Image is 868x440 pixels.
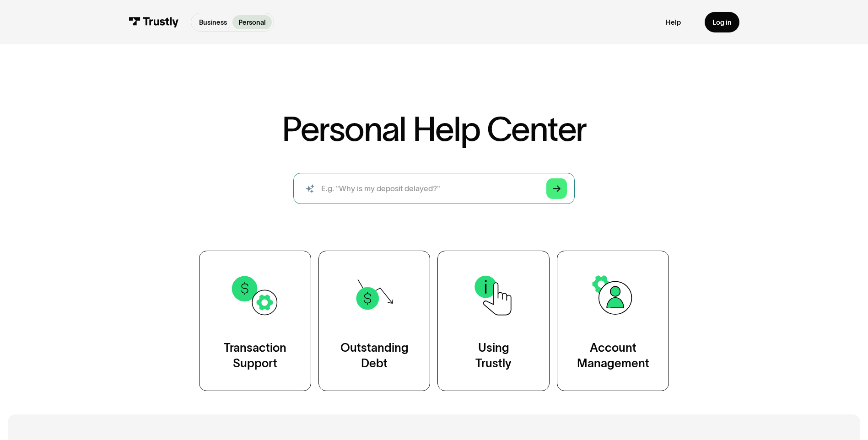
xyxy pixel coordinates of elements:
[238,17,266,27] p: Personal
[437,251,550,391] a: UsingTrustly
[129,17,179,27] img: Trustly Logo
[293,173,574,204] input: search
[199,17,227,27] p: Business
[557,251,669,391] a: AccountManagement
[199,251,311,391] a: TransactionSupport
[705,12,739,32] a: Log in
[712,18,732,27] div: Log in
[282,112,587,146] h1: Personal Help Center
[340,340,409,371] div: Outstanding Debt
[293,173,574,204] form: Search
[193,15,232,29] a: Business
[224,340,286,371] div: Transaction Support
[666,18,681,27] a: Help
[577,340,649,371] div: Account Management
[232,15,271,29] a: Personal
[475,340,512,371] div: Using Trustly
[318,251,431,391] a: OutstandingDebt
